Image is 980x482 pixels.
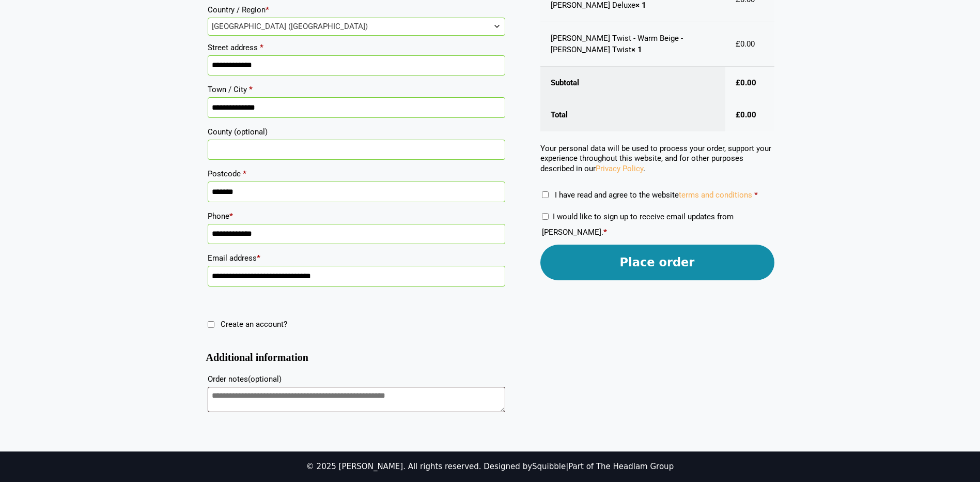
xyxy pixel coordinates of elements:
th: Subtotal [540,67,725,99]
bdi: 0.00 [736,39,755,49]
a: terms and conditions [679,190,752,200]
label: Order notes [208,371,505,387]
span: United Kingdom (UK) [208,18,505,35]
label: County [208,124,505,140]
label: Country / Region [208,2,505,18]
div: © 2025 [PERSON_NAME]. All rights reserved. Designed by | [306,462,674,472]
span: £ [736,39,740,49]
strong: × 1 [631,45,642,54]
span: Create an account? [221,320,287,329]
p: Your personal data will be used to process your order, support your experience throughout this we... [540,144,774,174]
label: Postcode [208,166,505,182]
span: (optional) [234,127,268,137]
abbr: required [754,190,758,200]
button: Place order [540,245,774,280]
span: I have read and agree to the website [555,190,752,200]
td: [PERSON_NAME] Twist - Warm Beige - [PERSON_NAME] Twist [540,22,725,67]
span: £ [736,78,740,87]
bdi: 0.00 [736,78,756,87]
bdi: 0.00 [736,110,756,119]
a: Squibble [532,462,566,471]
label: Town / City [208,82,505,97]
a: Privacy Policy [596,164,643,173]
label: Phone [208,208,505,224]
input: Create an account? [208,321,214,328]
span: £ [736,110,740,119]
label: Street address [208,40,505,55]
th: Total [540,99,725,131]
input: I would like to sign up to receive email updates from [PERSON_NAME]. [542,213,549,220]
label: Email address [208,250,505,266]
a: Part of The Headlam Group [568,462,674,471]
span: Country / Region [208,18,505,36]
h3: Additional information [206,356,507,360]
span: (optional) [248,374,282,384]
label: I would like to sign up to receive email updates from [PERSON_NAME]. [542,212,734,237]
strong: × 1 [635,1,646,10]
input: I have read and agree to the websiteterms and conditions * [542,191,549,198]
